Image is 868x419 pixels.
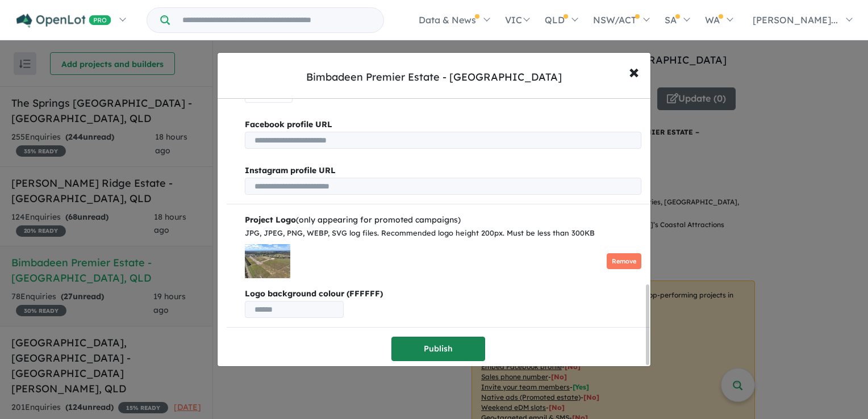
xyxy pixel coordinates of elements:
[245,244,290,278] img: Bimbadeen%20Premier%20Estate%20-%20St%20Helens___1730958114.png
[629,59,639,83] span: ×
[245,165,336,175] b: Instagram profile URL
[245,213,641,227] div: (only appearing for promoted campaigns)
[753,14,838,26] span: [PERSON_NAME]...
[245,227,641,240] div: JPG, JPEG, PNG, WEBP, SVG log files. Recommended logo height 200px. Must be less than 300KB
[245,119,332,129] b: Facebook profile URL
[245,287,641,301] b: Logo background colour (FFFFFF)
[172,8,381,32] input: Try estate name, suburb, builder or developer
[16,14,111,28] img: Openlot PRO Logo White
[607,253,641,270] button: Remove
[245,215,296,225] b: Project Logo
[306,70,562,85] div: Bimbadeen Premier Estate - [GEOGRAPHIC_DATA]
[391,337,485,361] button: Publish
